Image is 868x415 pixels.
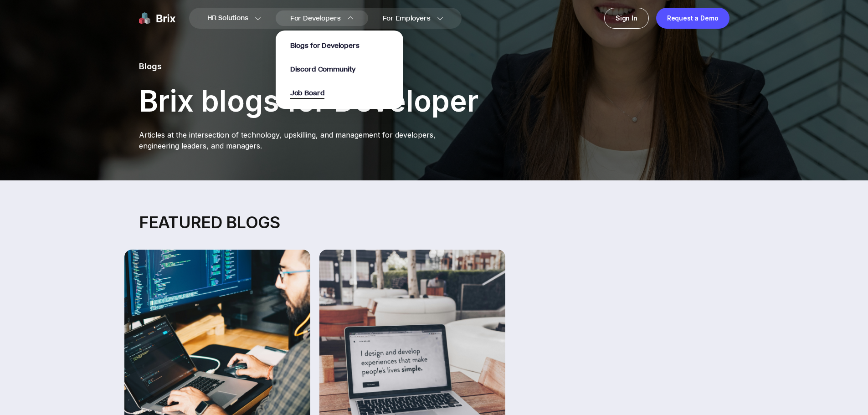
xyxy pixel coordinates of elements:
[290,64,355,74] a: Discord Community
[290,88,325,99] span: Job Board
[290,88,325,98] a: Job Board
[124,213,744,231] p: FEATURED BLOGS
[604,8,649,29] a: Sign In
[139,87,478,115] p: Brix blogs for Developer
[290,65,355,74] span: Discord Community
[290,41,360,51] span: Blogs for Developers
[290,14,341,23] span: For Developers
[656,8,729,29] a: Request a Demo
[139,129,478,151] p: Articles at the intersection of technology, upskilling, and management for developers, engineerin...
[207,11,248,26] span: HR Solutions
[290,41,360,51] a: Blogs for Developers
[139,60,478,73] p: Blogs
[383,14,431,23] span: For Employers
